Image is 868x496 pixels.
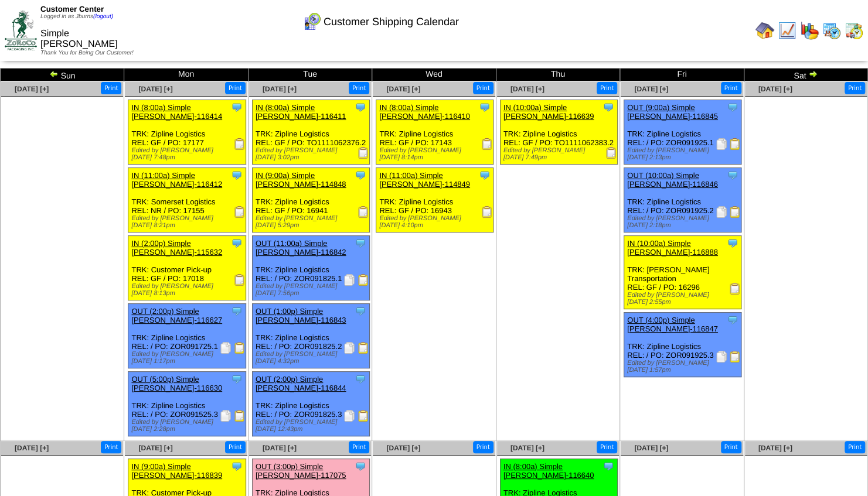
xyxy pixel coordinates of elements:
a: IN (8:00a) Simple [PERSON_NAME]-116414 [131,103,222,121]
a: [DATE] [+] [386,85,420,93]
div: TRK: Zipline Logistics REL: GF / PO: TO1111062383.2 [500,100,617,165]
div: TRK: [PERSON_NAME] Transportation REL: GF / PO: 16296 [624,236,741,309]
img: Bill of Lading [358,274,369,286]
img: Receiving Document [358,206,369,218]
div: Edited by [PERSON_NAME] [DATE] 2:13pm [627,147,741,161]
button: Print [721,441,741,453]
span: [DATE] [+] [386,444,420,452]
img: Packing Slip [343,342,355,354]
a: IN (10:00a) Simple [PERSON_NAME]-116639 [503,103,594,121]
div: Edited by [PERSON_NAME] [DATE] 2:18pm [627,215,741,229]
img: Tooltip [355,101,366,113]
a: OUT (2:00p) Simple [PERSON_NAME]-116844 [256,375,346,392]
span: [DATE] [+] [758,85,792,93]
a: [DATE] [+] [263,444,297,452]
img: Packing Slip [716,351,727,362]
img: calendarinout.gif [845,21,863,40]
div: TRK: Zipline Logistics REL: / PO: ZOR091525.3 [128,372,246,436]
div: TRK: Zipline Logistics REL: / PO: ZOR091925.1 [624,100,741,165]
img: Tooltip [727,237,738,249]
div: TRK: Somerset Logistics REL: NR / PO: 17155 [128,168,246,232]
td: Sat [744,69,867,81]
img: arrowleft.gif [49,69,59,78]
img: Tooltip [355,460,366,472]
a: IN (9:00a) Simple [PERSON_NAME]-116839 [131,462,222,480]
img: Tooltip [727,169,738,181]
button: Print [597,441,617,453]
img: arrowright.gif [808,69,818,78]
span: Simple [PERSON_NAME] [40,29,118,49]
img: Packing Slip [343,410,355,422]
a: IN (8:00a) Simple [PERSON_NAME]-116640 [503,462,594,480]
img: Tooltip [355,169,366,181]
button: Print [845,441,865,453]
td: Mon [124,69,248,81]
a: [DATE] [+] [634,85,668,93]
img: Bill of Lading [729,351,741,362]
img: Tooltip [727,314,738,326]
td: Sun [1,69,124,81]
a: [DATE] [+] [138,85,172,93]
button: Print [349,441,369,453]
a: [DATE] [+] [15,85,49,93]
div: Edited by [PERSON_NAME] [DATE] 4:32pm [256,351,369,365]
div: Edited by [PERSON_NAME] [DATE] 4:10pm [379,215,493,229]
div: TRK: Zipline Logistics REL: / PO: ZOR091825.2 [252,304,369,368]
button: Print [225,441,246,453]
a: OUT (11:00a) Simple [PERSON_NAME]-116842 [256,239,346,256]
img: Bill of Lading [358,410,369,422]
a: IN (11:00a) Simple [PERSON_NAME]-116412 [131,171,222,189]
div: TRK: Zipline Logistics REL: / PO: ZOR091725.1 [128,304,246,368]
span: [DATE] [+] [758,444,792,452]
img: Receiving Document [729,283,741,295]
img: Receiving Document [234,206,246,218]
a: [DATE] [+] [510,444,544,452]
img: Bill of Lading [234,342,246,354]
img: Bill of Lading [234,410,246,422]
a: [DATE] [+] [510,85,544,93]
a: IN (8:00a) Simple [PERSON_NAME]-116410 [379,103,470,121]
div: Edited by [PERSON_NAME] [DATE] 3:02pm [256,147,369,161]
span: [DATE] [+] [634,444,668,452]
div: TRK: Zipline Logistics REL: / PO: ZOR091925.3 [624,313,741,377]
a: IN (2:00p) Simple [PERSON_NAME]-115632 [131,239,222,256]
button: Print [101,82,121,94]
div: Edited by [PERSON_NAME] [DATE] 8:13pm [131,283,245,297]
img: calendarcustomer.gif [302,12,321,31]
button: Print [473,441,493,453]
div: Edited by [PERSON_NAME] [DATE] 7:48pm [131,147,245,161]
td: Tue [248,69,372,81]
button: Print [225,82,246,94]
img: home.gif [755,21,774,40]
img: Receiving Document [234,274,246,286]
a: OUT (9:00a) Simple [PERSON_NAME]-116845 [627,103,718,121]
img: Tooltip [231,305,243,317]
img: Tooltip [479,101,491,113]
div: TRK: Zipline Logistics REL: / PO: ZOR091925.2 [624,168,741,232]
a: [DATE] [+] [138,444,172,452]
img: Tooltip [355,305,366,317]
span: Thank You for Being Our Customer! [40,50,134,56]
a: [DATE] [+] [15,444,49,452]
img: Tooltip [603,460,614,472]
div: Edited by [PERSON_NAME] [DATE] 1:17pm [131,351,245,365]
div: TRK: Zipline Logistics REL: GF / PO: 17143 [376,100,493,165]
img: Tooltip [603,101,614,113]
img: Packing Slip [343,274,355,286]
img: ZoRoCo_Logo(Green%26Foil)%20jpg.webp [5,11,37,50]
a: [DATE] [+] [263,85,297,93]
a: OUT (2:00p) Simple [PERSON_NAME]-116627 [131,307,222,324]
img: Bill of Lading [729,206,741,218]
img: Tooltip [479,169,491,181]
img: Receiving Document [358,147,369,159]
button: Print [597,82,617,94]
button: Print [101,441,121,453]
div: TRK: Customer Pick-up REL: GF / PO: 17018 [128,236,246,300]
